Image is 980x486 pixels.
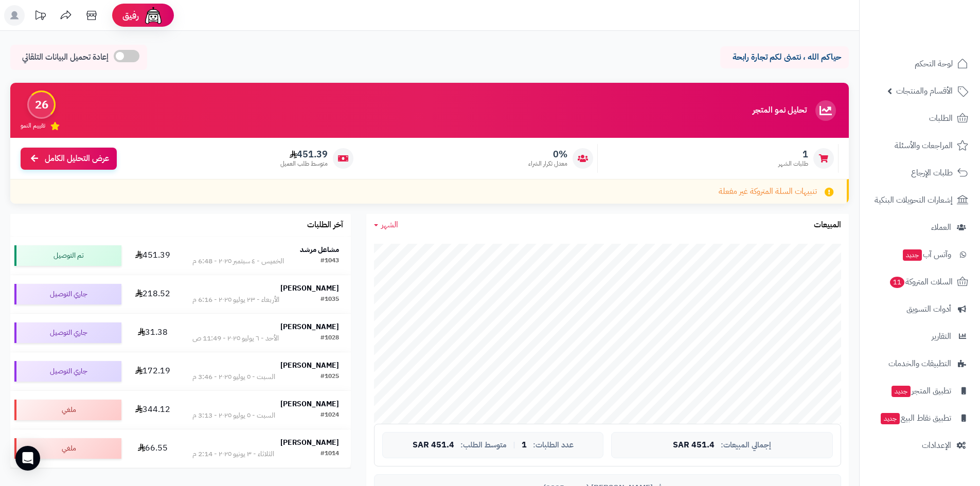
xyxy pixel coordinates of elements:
td: 218.52 [126,275,181,313]
div: Open Intercom Messenger [15,446,40,471]
span: جديد [892,386,911,397]
strong: [PERSON_NAME] [280,437,339,448]
a: الطلبات [866,106,974,131]
span: إعادة تحميل البيانات التلقائي [22,51,109,63]
div: #1028 [320,333,339,344]
h3: المبيعات [814,221,841,230]
strong: [PERSON_NAME] [280,399,339,409]
span: طلبات الإرجاع [911,166,953,180]
div: #1024 [320,410,339,421]
a: طلبات الإرجاع [866,160,974,185]
a: المراجعات والأسئلة [866,133,974,158]
span: الشهر [381,219,398,231]
div: الثلاثاء - ٣ يونيو ٢٠٢٥ - 2:14 م [192,449,274,459]
span: التطبيقات والخدمات [888,356,951,371]
div: جاري التوصيل [14,284,121,304]
div: تم التوصيل [14,245,121,266]
span: الأقسام والمنتجات [896,84,953,98]
a: أدوات التسويق [866,297,974,321]
a: لوحة التحكم [866,51,974,76]
a: تطبيق المتجرجديد [866,379,974,403]
span: إشعارات التحويلات البنكية [875,193,953,207]
span: الإعدادات [922,438,951,453]
div: ملغي [14,438,121,459]
img: ai-face.png [143,5,164,26]
span: الطلبات [929,111,953,125]
span: 11 [890,277,904,288]
span: 0% [528,149,567,160]
span: التقارير [932,329,951,344]
a: التقارير [866,324,974,349]
a: عرض التحليل الكامل [21,148,117,170]
div: ملغي [14,400,121,420]
a: إشعارات التحويلات البنكية [866,188,974,212]
img: logo-2.png [910,29,970,50]
span: تقييم النمو [21,121,45,130]
div: #1025 [320,372,339,382]
span: 451.4 SAR [673,441,715,450]
h3: تحليل نمو المتجر [753,106,807,115]
span: | [513,441,515,449]
p: حياكم الله ، نتمنى لكم تجارة رابحة [728,51,841,63]
span: طلبات الشهر [778,159,808,168]
a: الإعدادات [866,433,974,458]
a: التطبيقات والخدمات [866,351,974,376]
div: #1035 [320,295,339,305]
a: السلات المتروكة11 [866,269,974,294]
span: تطبيق المتجر [890,384,951,398]
span: تنبيهات السلة المتروكة غير مفعلة [719,186,817,197]
td: 172.19 [126,352,181,390]
div: #1043 [320,256,339,266]
strong: [PERSON_NAME] [280,321,339,332]
div: جاري التوصيل [14,322,121,343]
a: تحديثات المنصة [27,5,53,28]
strong: [PERSON_NAME] [280,283,339,294]
td: 31.38 [126,314,181,352]
div: جاري التوصيل [14,361,121,382]
span: المراجعات والأسئلة [895,138,953,153]
a: العملاء [866,215,974,240]
strong: [PERSON_NAME] [280,360,339,371]
span: 451.39 [280,149,328,160]
span: معدل تكرار الشراء [528,159,567,168]
span: جديد [903,249,922,261]
h3: آخر الطلبات [307,221,343,230]
span: متوسط طلب العميل [280,159,328,168]
td: 344.12 [126,391,181,429]
div: الأحد - ٦ يوليو ٢٠٢٥ - 11:49 ص [192,333,279,344]
div: السبت - ٥ يوليو ٢٠٢٥ - 3:46 م [192,372,275,382]
span: 1 [778,149,808,160]
a: تطبيق نقاط البيعجديد [866,406,974,430]
a: وآتس آبجديد [866,242,974,267]
span: عدد الطلبات: [533,441,574,449]
td: 451.39 [126,237,181,275]
span: جديد [881,413,900,424]
span: لوحة التحكم [915,57,953,71]
span: 451.4 SAR [413,441,454,450]
span: إجمالي المبيعات: [721,441,771,449]
span: 1 [522,441,527,450]
strong: مشاعل مرشد [300,244,339,255]
div: #1014 [320,449,339,459]
span: أدوات التسويق [906,302,951,316]
span: متوسط الطلب: [460,441,507,449]
a: الشهر [374,219,398,231]
span: رفيق [122,9,139,22]
span: تطبيق نقاط البيع [880,411,951,425]
td: 66.55 [126,429,181,467]
div: الأربعاء - ٢٣ يوليو ٢٠٢٥ - 6:16 م [192,295,279,305]
div: السبت - ٥ يوليو ٢٠٢٥ - 3:13 م [192,410,275,421]
span: عرض التحليل الكامل [45,153,109,165]
span: السلات المتروكة [889,275,953,289]
div: الخميس - ٤ سبتمبر ٢٠٢٥ - 6:48 م [192,256,284,266]
span: العملاء [931,220,951,235]
span: وآتس آب [902,247,951,262]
